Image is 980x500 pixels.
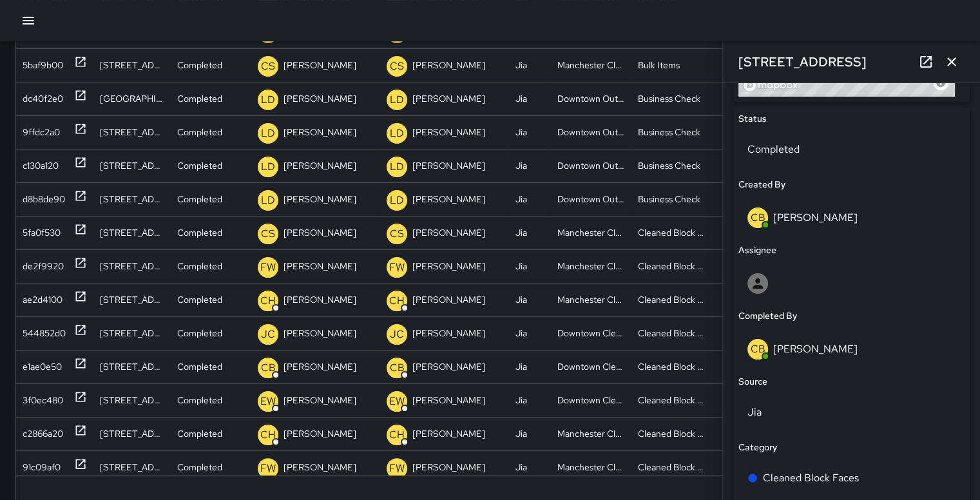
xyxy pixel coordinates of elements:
p: LD [390,159,404,175]
div: 301 West Main Street [93,350,171,383]
p: CS [261,59,275,74]
p: LD [390,126,404,141]
p: [PERSON_NAME] [283,216,356,249]
div: Manchester Cleaning [551,48,631,82]
div: Downtown Outreach [551,115,631,149]
p: [PERSON_NAME] [283,116,356,149]
div: Business Check [631,115,712,149]
p: [PERSON_NAME] [412,149,485,182]
div: Cleaned Block Faces [631,283,712,316]
p: [PERSON_NAME] [283,183,356,216]
p: Completed [177,216,222,249]
div: Cleaned Block Faces [631,316,712,350]
p: FW [389,461,405,476]
p: EW [389,394,405,409]
p: [PERSON_NAME] [412,183,485,216]
p: [PERSON_NAME] [283,317,356,350]
p: CS [390,226,404,242]
div: Jia [509,383,551,417]
div: 5fa0f530 [23,216,61,249]
div: Downtown Outreach [551,182,631,216]
div: Jia [509,450,551,484]
p: CS [261,226,275,242]
p: [PERSON_NAME] [283,418,356,450]
p: [PERSON_NAME] [283,250,356,283]
div: Jia [509,417,551,450]
p: LD [261,126,275,141]
p: [PERSON_NAME] [283,149,356,182]
p: Completed [177,183,222,216]
p: [PERSON_NAME] [283,49,356,82]
p: Completed [177,49,222,82]
p: [PERSON_NAME] [283,351,356,383]
div: Manchester Cleaning [551,216,631,249]
div: Jia [509,316,551,350]
p: FW [260,461,276,476]
div: 5baf9b00 [23,49,63,82]
div: 3f0ec480 [23,384,63,417]
div: Jia [509,149,551,182]
p: LD [261,92,275,108]
p: CH [260,293,276,309]
p: [PERSON_NAME] [412,250,485,283]
p: LD [390,193,404,208]
p: CB [390,360,405,376]
p: CH [389,293,405,309]
div: 312 East Broad Street [93,115,171,149]
div: ae2d4100 [23,284,62,316]
p: Completed [177,418,222,450]
div: Cleaned Block Faces [631,249,712,283]
div: 120 West Cary Street [93,316,171,350]
div: Jia [509,48,551,82]
div: Jia [509,115,551,149]
div: d8b8de90 [23,183,65,216]
div: Downtown Cleaning [551,350,631,383]
div: Jia [509,249,551,283]
p: [PERSON_NAME] [283,451,356,484]
p: Completed [177,351,222,383]
div: Manchester Cleaning [551,450,631,484]
div: c130a120 [23,149,59,182]
div: Downtown Outreach [551,149,631,182]
p: [PERSON_NAME] [283,284,356,316]
div: 127 South 5th Street [93,383,171,417]
p: EW [260,394,276,409]
div: 710 Perry Street [93,48,171,82]
p: CH [389,427,405,443]
p: Completed [177,82,222,115]
div: e1ae0e50 [23,351,62,383]
p: [PERSON_NAME] [412,317,485,350]
p: Completed [177,317,222,350]
div: 91c09af0 [23,451,61,484]
p: LD [261,159,275,175]
div: Jia [509,216,551,249]
p: [PERSON_NAME] [412,116,485,149]
p: Completed [177,116,222,149]
div: Jia [509,182,551,216]
p: Completed [177,149,222,182]
div: Business Check [631,82,712,115]
div: Cleaned Block Faces [631,350,712,383]
p: JC [261,327,275,342]
p: [PERSON_NAME] [412,49,485,82]
div: Jia [509,283,551,316]
div: 9ffdc2a0 [23,116,60,149]
p: [PERSON_NAME] [412,351,485,383]
div: Bulk Items [631,48,712,82]
p: LD [390,92,404,108]
div: c2866a20 [23,418,63,450]
div: Cleaned Block Faces [631,450,712,484]
p: [PERSON_NAME] [412,284,485,316]
p: [PERSON_NAME] [412,451,485,484]
div: 708 Bainbridge Street [93,450,171,484]
p: FW [260,260,276,275]
div: Downtown Cleaning [551,316,631,350]
div: 708 Bainbridge Street [93,417,171,450]
p: [PERSON_NAME] [412,384,485,417]
div: Manchester Cleaning [551,283,631,316]
div: dc40f2e0 [23,82,63,115]
p: [PERSON_NAME] [412,418,485,450]
p: CB [261,360,276,376]
div: 800 Semmes Avenue [93,249,171,283]
div: Manchester Cleaning [551,249,631,283]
